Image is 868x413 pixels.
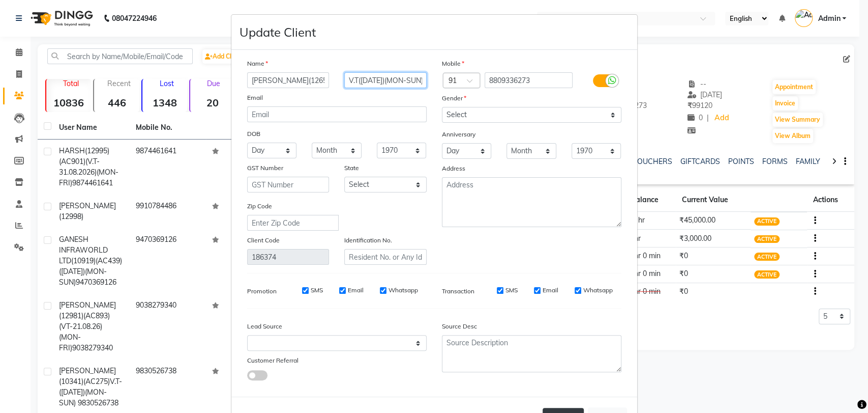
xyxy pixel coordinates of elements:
label: State [344,163,359,173]
label: Address [442,164,465,173]
label: Source Desc [442,322,477,331]
label: Name [247,59,268,68]
input: Email [247,106,427,122]
label: Email [247,93,263,102]
label: Whatsapp [583,286,613,295]
input: Mobile [485,72,573,88]
label: SMS [311,286,323,295]
label: GST Number [247,163,283,173]
label: Zip Code [247,202,272,211]
input: Resident No. or Any Id [344,249,427,265]
h4: Update Client [240,23,316,41]
input: GST Number [247,177,330,192]
input: Enter Zip Code [247,215,339,231]
label: Gender [442,94,466,103]
label: Identification No. [344,236,392,245]
input: First Name [247,72,330,88]
label: Email [348,286,364,295]
label: DOB [247,129,260,139]
label: Whatsapp [388,286,418,295]
label: Transaction [442,287,474,296]
label: SMS [505,286,518,295]
label: Customer Referral [247,356,298,365]
label: Lead Source [247,322,282,331]
label: Anniversary [442,130,475,139]
label: Client Code [247,236,280,245]
label: Email [543,286,558,295]
input: Client Code [247,249,330,265]
label: Promotion [247,287,277,296]
input: Last Name [344,72,427,88]
label: Mobile [442,59,464,68]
